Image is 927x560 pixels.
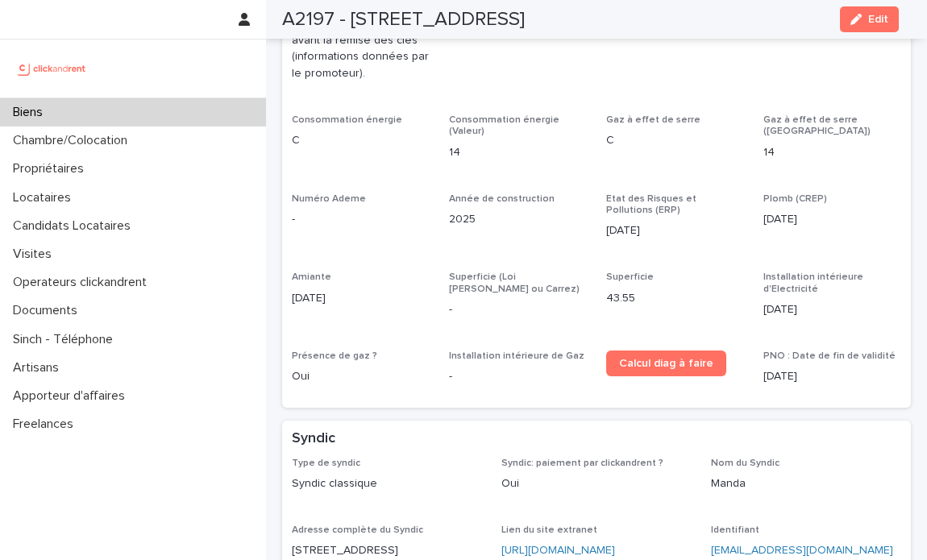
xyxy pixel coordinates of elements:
p: Apporteur d'affaires [6,388,138,404]
span: Gaz à effet de serre [606,115,700,125]
p: - [449,368,587,385]
p: Operateurs clickandrent [6,275,160,290]
p: 43.55 [606,290,744,307]
p: C [606,132,744,149]
p: Artisans [6,360,72,375]
p: [DATE] [763,301,901,318]
p: Freelances [6,417,86,432]
p: Locataires [6,190,84,205]
span: Installation intérieure d'Electricité [763,272,863,293]
a: Calcul diag à faire [606,351,726,376]
p: Je n'aurais pas la DPE avant la remise des clés (informations données par le promoteur). [292,15,430,82]
span: Gaz à effet de serre ([GEOGRAPHIC_DATA]) [763,115,871,136]
p: 14 [763,144,901,161]
span: Syndic: paiement par clickandrent ? [501,458,663,468]
p: [DATE] [606,222,744,239]
span: Type de syndic [292,458,360,468]
p: [STREET_ADDRESS] [292,542,482,559]
span: Année de construction [449,194,555,204]
p: - [449,301,587,318]
p: Candidats Locataires [6,218,143,234]
p: Oui [292,368,430,385]
p: Visites [6,247,64,262]
span: Identifiant [711,525,759,535]
p: 14 [449,144,587,161]
p: 2025 [449,211,587,228]
p: Manda [711,475,901,492]
p: C [292,132,430,149]
p: [DATE] [763,211,901,228]
span: Présence de gaz ? [292,351,377,361]
p: Syndic classique [292,475,482,492]
img: UCB0brd3T0yccxBKYDjQ [13,52,91,85]
span: Edit [868,14,888,25]
h2: A2197 - [STREET_ADDRESS] [282,8,525,31]
p: Chambre/Colocation [6,133,140,148]
p: Oui [501,475,692,492]
span: Consommation énergie (Valeur) [449,115,559,136]
span: Nom du Syndic [711,458,779,468]
span: Superficie (Loi [PERSON_NAME] ou Carrez) [449,272,580,293]
span: Lien du site extranet [501,525,597,535]
a: [EMAIL_ADDRESS][DOMAIN_NAME] [711,545,893,556]
span: Adresse complète du Syndic [292,525,423,535]
span: PNO : Date de fin de validité [763,351,896,361]
span: Calcul diag à faire [619,358,713,369]
span: Installation intérieure de Gaz [449,351,584,361]
p: - [292,211,430,228]
span: Numéro Ademe [292,194,366,204]
button: Edit [840,6,899,32]
span: Consommation énergie [292,115,402,125]
p: Sinch - Téléphone [6,332,126,347]
span: Plomb (CREP) [763,194,827,204]
p: Documents [6,303,90,318]
p: [DATE] [763,368,901,385]
a: [URL][DOMAIN_NAME] [501,545,615,556]
h2: Syndic [292,430,335,448]
p: Propriétaires [6,161,97,176]
p: Biens [6,105,56,120]
span: Etat des Risques et Pollutions (ERP) [606,194,696,215]
p: [DATE] [292,290,430,307]
span: Superficie [606,272,654,282]
span: Amiante [292,272,331,282]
